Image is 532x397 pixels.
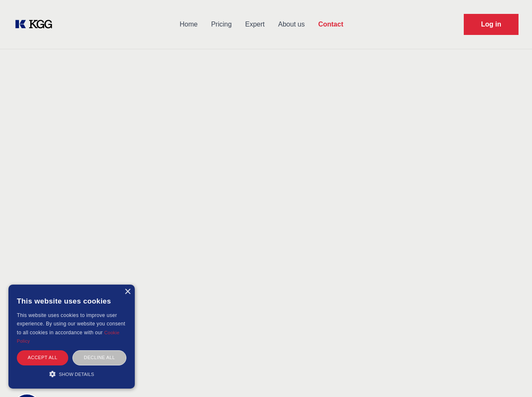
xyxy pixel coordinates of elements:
div: Show details [17,370,126,378]
div: Accept all [17,350,68,365]
div: Close [124,289,131,295]
a: About us [271,13,311,35]
a: Pricing [204,13,238,35]
div: Decline all [72,350,126,365]
a: Contact [311,13,350,35]
a: Cookie Policy [17,330,120,344]
a: Request Demo [464,14,519,35]
div: This website uses cookies [17,291,126,311]
span: Show details [59,372,94,377]
span: This website uses cookies to improve user experience. By using our website you consent to all coo... [17,312,125,336]
a: Home [173,13,204,35]
a: Expert [238,13,271,35]
a: KOL Knowledge Platform: Talk to Key External Experts (KEE) [13,18,59,31]
iframe: Chat Widget [490,357,532,397]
